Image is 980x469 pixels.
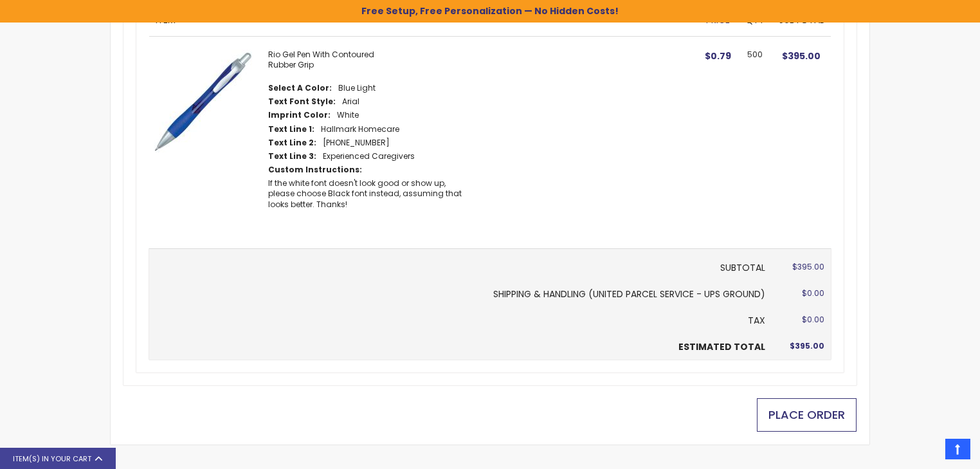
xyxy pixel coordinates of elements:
span: 500 [747,49,763,60]
th: Qty [738,14,772,36]
span: $0.00 [802,314,824,325]
dd: Hallmark Homecare [321,124,399,134]
dt: Text Line 3 [268,151,316,161]
th: Price [698,14,738,36]
dd: Experienced Caregivers [323,151,415,161]
a: Top [945,439,970,459]
dd: Blue Light [338,83,376,93]
dt: Imprint Color [268,110,331,120]
img: Rio Gel Pen With Contoured Rubber Grip-Blue - Light [149,50,255,156]
span: $395.00 [782,50,821,62]
th: Subtotal [149,248,772,280]
dd: If the white font doesn't look good or show up, please choose Black font instead, assuming that l... [268,178,473,210]
dt: Text Line 2 [268,138,316,148]
span: $395.00 [792,261,824,272]
span: Place Order [768,407,845,423]
dd: White [337,110,359,120]
strong: Estimated Total [678,340,765,353]
dt: Select A Color [268,83,332,93]
th: Item [149,14,698,36]
th: Tax [149,308,772,334]
span: $395.00 [790,340,824,351]
dd: Arial [342,97,359,107]
span: $0.00 [802,288,824,299]
dt: Text Font Style [268,97,336,107]
span: $0.79 [705,50,731,62]
th: Subtotal [772,14,831,36]
strong: Rio Gel Pen With Contoured Rubber Grip [268,50,397,70]
dt: Custom Instructions [268,165,362,175]
dd: [PHONE_NUMBER] [323,138,390,148]
dt: Text Line 1 [268,124,314,134]
button: Place Order [757,398,857,432]
th: Shipping & Handling (United Parcel Service - UPS Ground) [149,281,772,308]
